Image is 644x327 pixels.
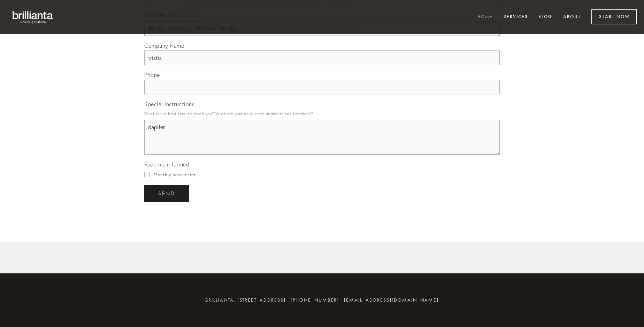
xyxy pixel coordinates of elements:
span: send [158,190,175,197]
span: Monthly newsletter [154,172,195,177]
a: Start Now [591,9,637,24]
a: Services [499,11,532,23]
input: Monthly newsletter [144,172,150,177]
a: About [559,11,585,23]
img: brillianta - research, strategy, marketing [7,7,59,27]
span: brillianta, [STREET_ADDRESS] [205,297,286,303]
a: Blog [534,11,557,23]
span: Phone [144,71,160,78]
a: [EMAIL_ADDRESS][DOMAIN_NAME] [344,297,439,303]
p: What is the best time to reach you? What are your unique requirements and timelines? [144,109,500,118]
span: Company Name [144,42,184,49]
span: Special Instructions [144,101,194,108]
span: [PHONE_NUMBER] [291,297,339,303]
button: sendsend [144,185,189,202]
textarea: dapifer [144,120,500,155]
span: Keep me informed [144,161,189,168]
a: Home [473,11,497,23]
